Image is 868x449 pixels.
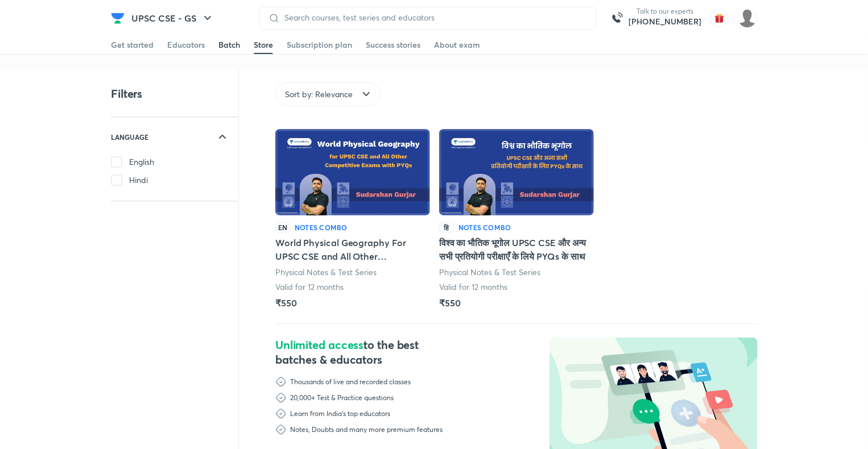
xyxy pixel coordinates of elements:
h4: Unlimited access [275,338,454,367]
img: dm [738,9,757,28]
span: Sort by: Relevance [285,89,353,100]
p: Physical Notes & Test Series [275,267,377,278]
p: Physical Notes & Test Series [439,267,541,278]
input: Search courses, test series and educators [280,13,587,22]
div: Subscription plan [287,39,352,51]
img: Batch Thumbnail [275,129,430,215]
p: Valid for 12 months [439,281,507,293]
p: Talk to our experts [629,7,701,16]
p: EN [275,222,290,232]
a: About exam [434,36,480,54]
button: UPSC CSE - GS [125,7,221,30]
img: call-us [606,7,629,30]
h5: विश्व का भौतिक भूगोल UPSC CSE और अन्य सभी प्रतियोगी परीक्षाएँ के लिये PYQs के साथ [439,236,594,263]
h6: Notes Combo [295,222,348,232]
span: English [129,156,154,168]
a: Store [254,36,273,54]
p: 20,000+ Test & Practice questions [290,393,394,402]
a: Educators [167,36,205,54]
div: Get started [111,39,154,51]
h6: LANGUAGE [111,131,148,143]
img: Batch Thumbnail [439,129,594,215]
h5: ₹550 [439,296,461,310]
div: Success stories [366,39,420,51]
p: हि [439,222,454,232]
div: About exam [434,39,480,51]
h6: Notes Combo [458,222,511,232]
p: Valid for 12 months [275,281,344,293]
a: Success stories [366,36,420,54]
img: Company Logo [111,11,125,25]
a: Subscription plan [287,36,352,54]
div: Batch [218,39,240,51]
a: Get started [111,36,154,54]
a: [PHONE_NUMBER] [629,16,701,27]
span: Hindi [129,174,148,186]
a: Batch [218,36,240,54]
span: to the best batches & educators [275,337,419,367]
img: avatar [710,9,729,27]
p: Learn from India’s top educators [290,409,390,418]
p: Notes, Doubts and many more premium features [290,425,443,434]
div: Store [254,39,273,51]
h5: World Physical Geography For UPSC CSE and All Other Competitive Exams with PYQs [275,236,430,263]
h5: ₹550 [275,296,297,310]
p: Thousands of live and recorded classes [290,377,411,386]
h4: Filters [111,86,142,101]
div: Educators [167,39,205,51]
